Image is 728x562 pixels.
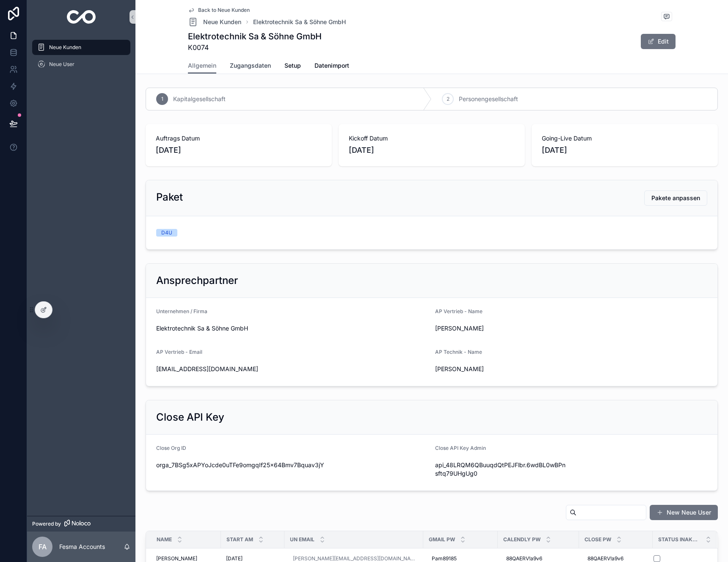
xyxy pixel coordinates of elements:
span: Powered by [32,521,61,527]
span: K0074 [188,42,322,52]
span: 88QAERV!a9v6 [506,555,542,562]
span: Personengesellschaft [459,95,518,103]
span: Close Pw [585,536,611,543]
span: [DATE] [542,144,708,156]
button: New Neue User [650,505,718,520]
span: 1 [161,96,163,102]
span: Unternehmen / Firma [156,308,207,314]
span: api_48LRQM6QBuuqdQtPEJFlbr.6wdBL0wBPnsftq79UHgUg0 [435,461,568,478]
span: UN Email [290,536,314,543]
div: D4U [161,229,172,237]
span: orga_7BSg5xAPYoJcde0uTFe9omgqIf25x64Bmv7Bquav3jY [156,461,428,469]
button: Edit [641,34,676,49]
span: 2 [447,96,449,102]
button: Pakete anpassen [644,190,707,206]
a: Neue User [32,57,130,72]
span: Gmail Pw [429,536,455,543]
span: Neue Kunden [203,18,241,26]
span: Name [157,536,172,543]
div: scrollable content [27,34,135,83]
a: Elektrotechnik Sa & Söhne GmbH [253,18,346,26]
span: Auftrags Datum [156,134,322,143]
span: Back to Neue Kunden [198,7,250,14]
span: AP Vertrieb - Name [435,308,483,314]
span: [DATE] [156,144,322,156]
span: [EMAIL_ADDRESS][DOMAIN_NAME] [156,365,428,373]
a: [PERSON_NAME][EMAIL_ADDRESS][DOMAIN_NAME] [293,555,415,562]
a: Setup [284,58,301,75]
a: Zugangsdaten [230,58,271,75]
span: Going-Live Datum [542,134,708,143]
img: App logo [67,10,96,24]
span: Calendly Pw [503,536,540,543]
span: Neue User [49,61,74,68]
span: Neue Kunden [49,44,81,51]
span: AP Technik - Name [435,349,482,355]
span: 88QAERV!a9v6 [587,555,623,562]
span: Close Org ID [156,445,186,451]
a: Neue Kunden [32,40,130,55]
a: Allgemein [188,58,216,74]
h2: Ansprechpartner [156,274,238,287]
span: Kapitalgesellschaft [173,95,226,103]
span: Start am [226,536,253,543]
p: Fesma Accounts [59,543,105,551]
span: Pam89185 [432,555,457,562]
h1: Elektrotechnik Sa & Söhne GmbH [188,30,322,42]
span: FA [39,542,47,552]
span: Pakete anpassen [651,194,700,202]
a: Datenimport [314,58,349,75]
h2: Close API Key [156,410,224,424]
span: [PERSON_NAME] [435,324,568,333]
span: Elektrotechnik Sa & Söhne GmbH [156,324,428,333]
span: [PERSON_NAME] [435,365,568,373]
a: Neue Kunden [188,17,241,27]
span: [DATE] [349,144,515,156]
span: Allgemein [188,61,216,70]
h2: Paket [156,190,183,204]
span: AP Vertrieb - Email [156,349,202,355]
span: Status Inaktiv [658,536,700,543]
span: Datenimport [314,61,349,70]
a: Back to Neue Kunden [188,7,250,14]
span: [DATE] [226,555,243,562]
span: Close API Key Admin [435,445,486,451]
a: [PERSON_NAME] [156,555,216,562]
span: Setup [284,61,301,70]
span: Zugangsdaten [230,61,271,70]
a: Powered by [27,516,135,532]
a: [DATE] [226,555,279,562]
span: [PERSON_NAME] [156,555,197,562]
span: Kickoff Datum [349,134,515,143]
